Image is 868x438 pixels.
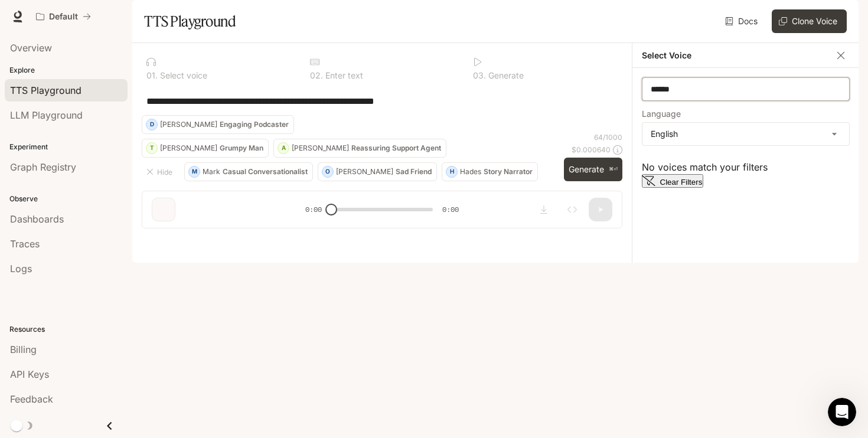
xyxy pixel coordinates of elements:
button: All workspaces [31,5,96,28]
h1: TTS Playground [144,9,236,33]
p: Casual Conversationalist [223,168,308,175]
p: Enter text [323,71,363,80]
div: English [642,123,849,145]
p: Reassuring Support Agent [351,145,441,152]
button: O[PERSON_NAME]Sad Friend [318,162,437,181]
p: 64 / 1000 [594,132,622,142]
p: Engaging Podcaster [220,121,289,128]
p: Sad Friend [396,168,432,175]
button: Clone Voice [772,9,847,33]
p: [PERSON_NAME] [292,145,349,152]
div: O [322,162,333,181]
iframe: Intercom live chat [828,398,856,426]
button: Generate⌘⏎ [564,158,622,182]
div: M [189,162,200,181]
button: D[PERSON_NAME]Engaging Podcaster [142,115,294,134]
p: Default [49,12,78,22]
p: No voices match your filters [642,160,850,174]
p: Hades [460,168,481,175]
button: HHadesStory Narrator [442,162,538,181]
p: 0 3 . [473,71,486,80]
p: Story Narrator [484,168,533,175]
button: Hide [142,162,180,181]
button: T[PERSON_NAME]Grumpy Man [142,139,269,158]
div: D [146,115,157,134]
button: Clear Filters [642,174,703,188]
p: Mark [203,168,220,175]
div: T [146,139,157,158]
p: [PERSON_NAME] [160,145,217,152]
button: A[PERSON_NAME]Reassuring Support Agent [273,139,446,158]
p: [PERSON_NAME] [336,168,393,175]
p: Grumpy Man [220,145,263,152]
p: Select voice [158,71,207,80]
p: [PERSON_NAME] [160,121,217,128]
button: MMarkCasual Conversationalist [184,162,313,181]
p: 0 1 . [146,71,158,80]
a: Docs [723,9,762,33]
p: 0 2 . [310,71,323,80]
p: ⌘⏎ [609,166,618,173]
div: A [278,139,289,158]
div: H [446,162,457,181]
p: Generate [486,71,524,80]
p: Language [642,110,681,118]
